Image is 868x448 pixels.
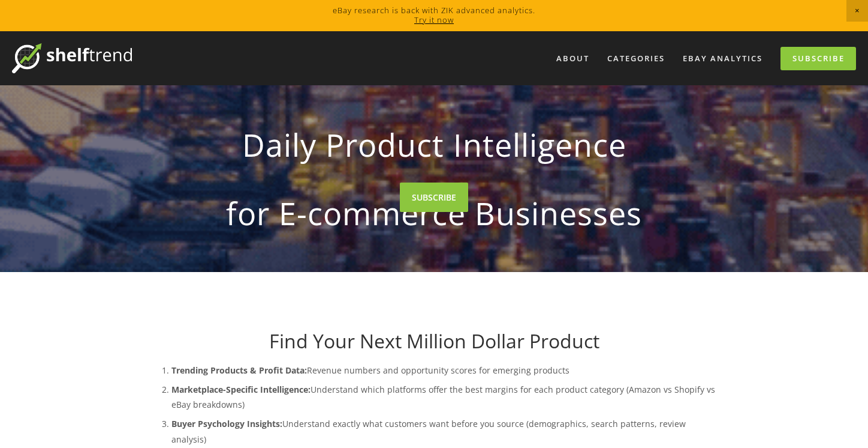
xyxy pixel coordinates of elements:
[414,14,454,25] a: Try it now
[171,382,721,412] p: Understand which platforms offer the best margins for each product category (Amazon vs Shopify vs...
[400,183,468,212] a: SUBSCRIBE
[167,117,701,173] strong: Daily Product Intelligence
[599,49,673,68] div: Categories
[675,49,770,68] a: eBay Analytics
[171,363,721,378] p: Revenue numbers and opportunity scores for emerging products
[167,185,701,241] strong: for E-commerce Businesses
[12,43,132,73] img: ShelfTrend
[171,416,721,446] p: Understand exactly what customers want before you source (demographics, search patterns, review a...
[171,384,311,395] strong: Marketplace-Specific Intelligence:
[147,330,721,353] h1: Find Your Next Million Dollar Product
[780,47,856,70] a: Subscribe
[548,49,597,68] a: About
[171,418,282,429] strong: Buyer Psychology Insights:
[171,365,307,376] strong: Trending Products & Profit Data:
